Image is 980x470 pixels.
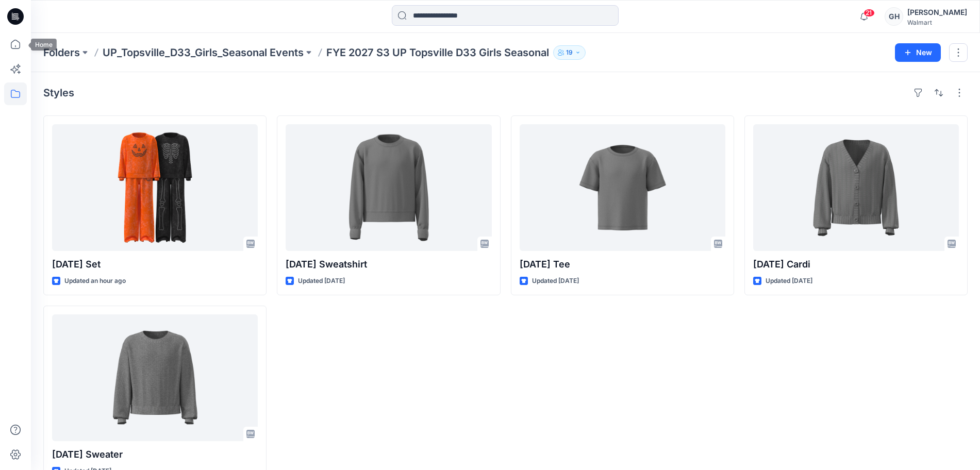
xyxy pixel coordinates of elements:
[520,257,725,272] p: [DATE] Tee
[753,257,959,272] p: [DATE] Cardi
[863,9,875,17] span: 21
[907,19,967,26] div: Walmart
[895,43,941,62] button: New
[553,45,586,60] button: 19
[52,447,258,462] p: [DATE] Sweater
[326,45,549,60] p: FYE 2027 S3 UP Topsville D33 Girls Seasonal
[753,124,959,251] a: Halloween Cardi
[64,276,126,287] p: Updated an hour ago
[52,257,258,272] p: [DATE] Set
[52,124,258,251] a: Halloween Set
[298,276,345,287] p: Updated [DATE]
[766,276,812,287] p: Updated [DATE]
[103,45,304,60] a: UP_Topsville_D33_Girls_Seasonal Events
[43,45,80,60] a: Folders
[52,314,258,441] a: Halloween Sweater
[286,257,491,272] p: [DATE] Sweatshirt
[532,276,579,287] p: Updated [DATE]
[520,124,725,251] a: Halloween Tee
[286,124,491,251] a: Halloween Sweatshirt
[907,6,967,19] div: [PERSON_NAME]
[566,47,573,58] p: 19
[43,87,74,99] h4: Styles
[885,7,903,26] div: GH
